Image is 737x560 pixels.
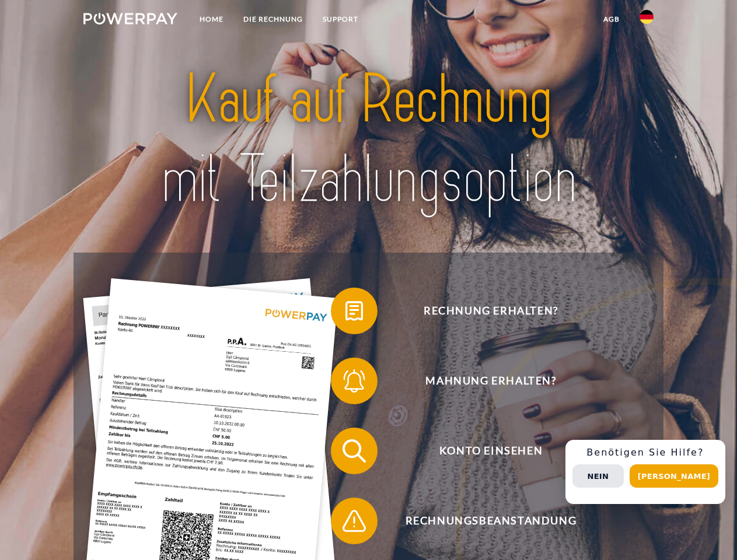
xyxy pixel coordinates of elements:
button: Rechnung erhalten? [331,288,634,334]
img: qb_bell.svg [340,366,369,395]
span: Konto einsehen [348,428,634,474]
button: Nein [572,464,624,488]
img: title-powerpay_de.svg [111,56,626,223]
img: logo-powerpay-white.svg [83,13,177,24]
a: DIE RECHNUNG [233,9,313,30]
span: Rechnungsbeanstandung [348,498,634,544]
button: Mahnung erhalten? [331,358,634,404]
button: Rechnungsbeanstandung [331,498,634,544]
span: Mahnung erhalten? [348,358,634,404]
div: Schnellhilfe [565,440,725,504]
button: [PERSON_NAME] [630,464,718,488]
a: agb [593,9,630,30]
img: qb_search.svg [340,436,369,466]
img: qb_warning.svg [340,506,369,535]
img: qb_bill.svg [340,296,369,325]
a: SUPPORT [313,9,368,30]
button: Konto einsehen [331,428,634,474]
img: de [640,10,654,24]
a: Home [190,9,233,30]
h3: Benötigen Sie Hilfe? [572,447,718,459]
span: Rechnung erhalten? [348,288,634,334]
